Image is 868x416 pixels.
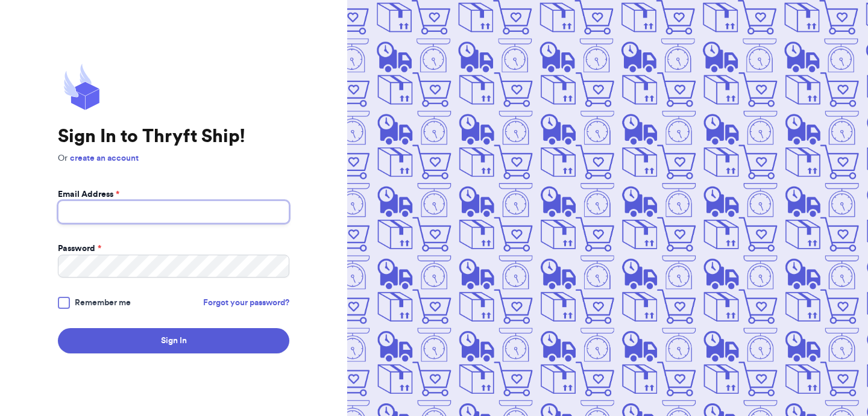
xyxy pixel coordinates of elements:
label: Password [58,243,101,255]
a: create an account [70,154,139,163]
p: Or [58,152,289,164]
h1: Sign In to Thryft Ship! [58,126,289,147]
a: Forgot your password? [203,297,289,309]
span: Remember me [75,297,131,309]
button: Sign In [58,328,289,353]
label: Email Address [58,188,119,200]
